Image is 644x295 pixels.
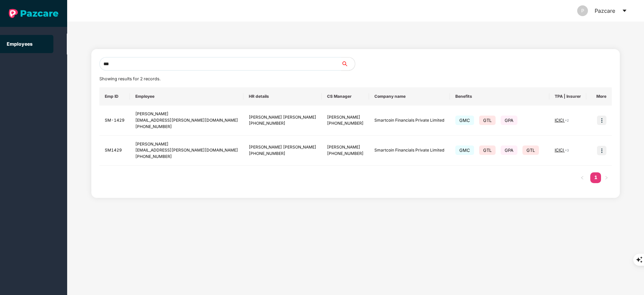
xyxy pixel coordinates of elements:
span: Showing results for 2 records. [99,76,160,81]
th: CS Manager [322,87,369,106]
span: + 2 [565,118,569,122]
th: Benefits [450,87,549,106]
div: [PHONE_NUMBER] [327,151,364,157]
span: search [341,61,355,67]
button: right [601,172,612,183]
div: [PHONE_NUMBER] [249,151,316,157]
span: + 3 [565,148,569,152]
span: GPA [501,116,517,125]
a: 1 [590,172,601,182]
div: [PERSON_NAME] [327,114,364,121]
div: [EMAIL_ADDRESS][PERSON_NAME][DOMAIN_NAME] [135,117,238,124]
li: Previous Page [577,172,588,183]
span: caret-down [622,8,627,13]
li: Next Page [601,172,612,183]
th: More [586,87,612,106]
span: P [581,5,584,16]
span: ICICI [555,147,565,153]
th: Company name [369,87,450,106]
th: Emp ID [99,87,130,106]
li: 1 [590,172,601,183]
td: SM-1429 [99,106,130,136]
td: Smartcoin Financials Private Limited [369,136,450,166]
span: GMC [455,116,474,125]
span: GTL [479,145,496,155]
th: HR details [243,87,322,106]
a: Employees [7,41,33,47]
span: right [604,176,608,180]
span: GTL [479,116,496,125]
div: [PHONE_NUMBER] [327,120,364,127]
div: [PHONE_NUMBER] [249,120,316,127]
button: left [577,172,588,183]
td: Smartcoin Financials Private Limited [369,106,450,136]
div: [PERSON_NAME] [135,141,238,147]
div: [PHONE_NUMBER] [135,154,238,160]
div: [EMAIL_ADDRESS][PERSON_NAME][DOMAIN_NAME] [135,147,238,154]
div: [PERSON_NAME] [327,144,364,151]
span: ICICI [555,118,565,123]
div: [PERSON_NAME] [135,111,238,117]
img: icon [597,116,606,125]
th: TPA | Insurer [549,87,586,106]
div: [PERSON_NAME] [PERSON_NAME] [249,144,316,151]
div: [PERSON_NAME] [PERSON_NAME] [249,114,316,121]
td: SM1429 [99,136,130,166]
button: search [341,57,355,71]
span: GPA [501,145,517,155]
div: [PHONE_NUMBER] [135,124,238,130]
span: GMC [455,145,474,155]
img: icon [597,146,606,155]
span: left [580,176,584,180]
span: GTL [522,145,539,155]
th: Employee [130,87,243,106]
